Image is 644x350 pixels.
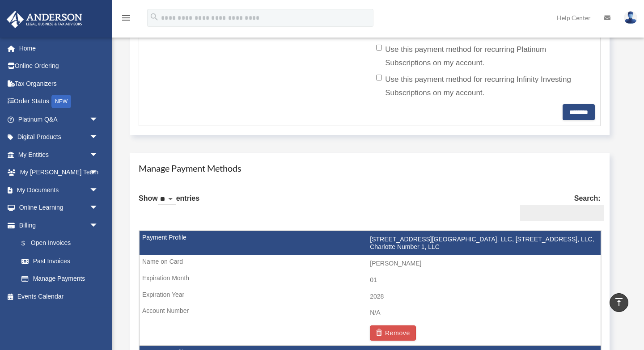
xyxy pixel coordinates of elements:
[6,75,112,93] a: Tax Organizers
[376,45,382,51] input: Use this payment method for recurring Platinum Subscriptions on my account.
[520,205,604,222] input: Search:
[89,128,107,147] span: arrow_drop_down
[6,110,112,128] a: Platinum Q&Aarrow_drop_down
[6,93,112,111] a: Order StatusNEW
[139,162,601,174] h4: Manage Payment Methods
[370,325,416,341] button: Remove
[140,255,601,272] td: [PERSON_NAME]
[6,57,112,75] a: Online Ordering
[149,12,159,22] i: search
[140,304,601,321] td: N/A
[614,297,624,308] i: vertical_align_top
[89,181,107,199] span: arrow_drop_down
[6,164,112,181] a: My [PERSON_NAME] Teamarrow_drop_down
[376,43,588,70] label: Use this payment method for recurring Platinum Subscriptions on my account.
[6,287,112,305] a: Events Calendar
[376,75,382,80] input: Use this payment method for recurring Infinity Investing Subscriptions on my account.
[158,194,176,205] select: Showentries
[624,11,637,24] img: User Pic
[121,13,131,23] i: menu
[6,39,112,57] a: Home
[4,11,85,28] img: Anderson Advisors Platinum Portal
[140,272,601,289] td: 01
[139,192,199,214] label: Show entries
[6,128,112,146] a: Digital Productsarrow_drop_down
[51,95,71,108] div: NEW
[6,181,112,199] a: My Documentsarrow_drop_down
[13,270,107,288] a: Manage Payments
[89,199,107,217] span: arrow_drop_down
[6,199,112,217] a: Online Learningarrow_drop_down
[89,146,107,164] span: arrow_drop_down
[140,231,601,256] td: [STREET_ADDRESS][GEOGRAPHIC_DATA], LLC, [STREET_ADDRESS], LLC, Charlotte Number 1, LLC
[121,16,131,23] a: menu
[89,164,107,182] span: arrow_drop_down
[13,252,112,270] a: Past Invoices
[13,234,112,253] a: $Open Invoices
[89,110,107,129] span: arrow_drop_down
[376,73,588,100] label: Use this payment method for recurring Infinity Investing Subscriptions on my account.
[26,238,31,249] span: $
[6,146,112,164] a: My Entitiesarrow_drop_down
[517,192,601,222] label: Search:
[6,216,112,234] a: Billingarrow_drop_down
[610,293,628,312] a: vertical_align_top
[140,288,601,305] td: 2028
[89,216,107,235] span: arrow_drop_down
